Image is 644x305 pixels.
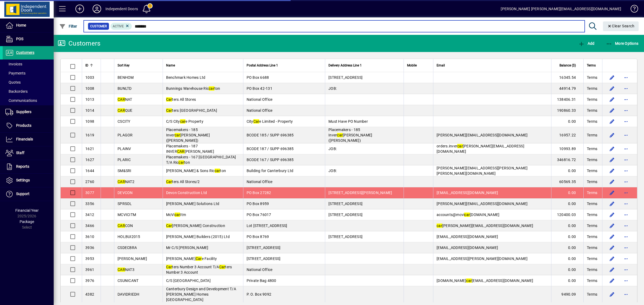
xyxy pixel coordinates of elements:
div: Name [166,62,240,68]
span: C/S City e Property [166,119,203,124]
em: Car [166,180,172,184]
span: Terms [587,179,597,184]
span: Benchmark Homes Ltd [166,75,206,80]
span: HOLBUI2015 [118,235,140,239]
div: Email [437,62,548,68]
span: [PERSON_NAME] e Facility [166,256,217,261]
span: 3953 [85,256,94,261]
button: More options [622,166,630,175]
span: Sort Key [118,62,130,68]
span: CSCITY [118,119,130,124]
span: [STREET_ADDRESS] [328,213,363,217]
span: 1621 [85,147,94,151]
button: Edit [608,210,616,219]
em: car [209,86,214,91]
td: 120400.03 [551,209,583,220]
button: Edit [608,117,616,126]
span: Canterbury Design and Development T/A [PERSON_NAME] Homes [GEOGRAPHIC_DATA] [166,287,236,302]
a: Financials [3,133,54,146]
em: CAR [118,97,125,102]
span: National Office [247,180,273,184]
button: More options [622,210,630,219]
em: car [175,133,180,137]
span: PLARIC [118,158,131,162]
em: Car [166,108,172,113]
button: Add [577,39,596,48]
em: car [175,213,180,217]
button: Edit [608,254,616,263]
a: Suppliers [3,105,54,119]
td: 16957.22 [551,127,583,143]
span: Placemakers - 187 INVER [PERSON_NAME] [166,144,214,154]
span: [PERSON_NAME][EMAIL_ADDRESS][DOMAIN_NAME] [437,202,528,206]
span: Payments [5,71,25,75]
button: More options [622,199,630,208]
span: NAT3 [118,267,134,272]
button: Edit [608,144,616,153]
em: car [215,169,220,173]
em: CAR [118,267,125,272]
span: Terms [587,212,597,217]
span: 3961 [85,267,94,272]
span: Terms [587,86,597,91]
a: Quotes [3,78,54,87]
span: DAVIDRIEDH [118,292,140,296]
button: More options [622,265,630,274]
td: 0.00 [551,198,583,209]
span: National Office [247,97,273,102]
span: Building for Canterbury Ltd [247,169,294,173]
em: CAR [118,108,125,113]
span: [PERSON_NAME][EMAIL_ADDRESS][DOMAIN_NAME] [437,224,533,228]
span: [PERSON_NAME] Solutions Ltd [166,202,219,206]
span: BUNLTD [118,86,132,91]
td: 0.00 [551,116,583,127]
button: More options [622,117,630,126]
button: Edit [608,290,616,299]
em: Car [219,265,225,269]
span: [PERSON_NAME][EMAIL_ADDRESS][DOMAIN_NAME] [437,133,528,137]
span: 1627 [85,158,94,162]
span: 3976 [85,278,94,283]
span: Filter [59,24,77,28]
span: Terms [587,97,597,102]
button: Add [71,4,88,14]
span: Delivery Address Line 1 [328,62,362,68]
button: Edit [608,95,616,104]
span: QUE [118,108,133,113]
span: Terms [587,190,597,195]
span: Must Have PO Number [328,119,368,124]
span: [STREET_ADDRESS][PERSON_NAME] [328,191,392,195]
button: More options [622,155,630,164]
span: DEVCON [118,191,133,195]
span: Devon Construction Ltd [166,191,207,195]
em: car [337,133,343,137]
span: National Office [247,267,273,272]
a: Products [3,119,54,132]
a: Invoices [3,59,54,69]
span: Communications [5,98,37,103]
button: More options [622,131,630,139]
a: Settings [3,174,54,187]
td: 44914.79 [551,83,583,94]
span: 3077 [85,191,94,195]
a: Support [3,187,54,201]
span: McVi Itm [166,213,186,217]
button: Edit [608,199,616,208]
span: Private Bag 4800 [247,278,276,283]
span: Terms [587,62,596,68]
span: Quotes [5,80,21,84]
span: 1003 [85,75,94,80]
span: MCVICITM [118,213,136,217]
span: Customers [16,50,34,55]
span: [STREET_ADDRESS] [328,202,363,206]
em: Car [196,256,202,261]
em: car [437,224,442,228]
span: Terms [587,223,597,228]
span: [EMAIL_ADDRESS][DOMAIN_NAME] [437,246,498,250]
span: Package [20,220,34,224]
span: BCODE 187 / SUPP 696385 [247,147,294,151]
span: Terms [587,292,597,297]
span: P. O. Box 9092 [247,292,272,296]
span: PO Box 8769 [247,235,269,239]
span: 1013 [85,97,94,102]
